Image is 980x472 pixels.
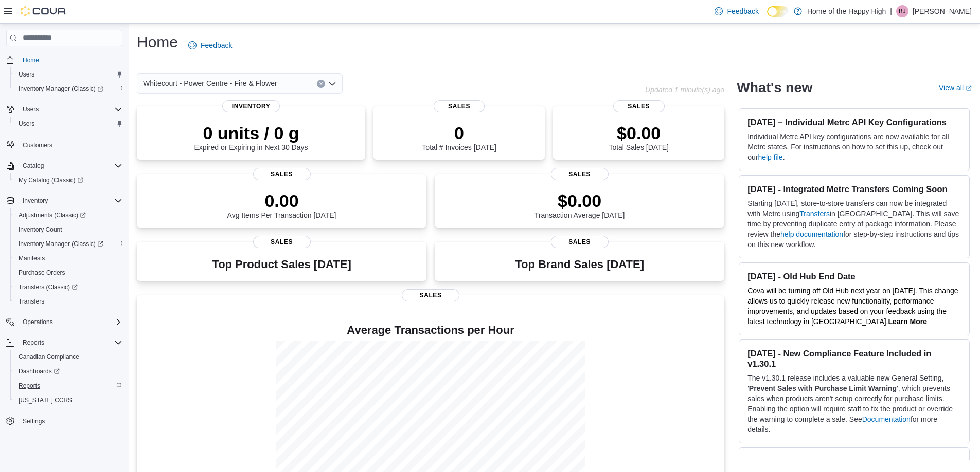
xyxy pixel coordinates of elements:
a: help documentation [780,230,843,238]
h3: Top Brand Sales [DATE] [515,258,644,271]
span: Purchase Orders [19,269,65,277]
a: Customers [19,139,57,152]
span: Sales [253,168,311,180]
a: Adjustments (Classic) [10,208,127,222]
span: Sales [434,100,485,112]
button: Transfers [10,294,127,309]
span: [US_STATE] CCRS [19,396,72,404]
h3: [DATE] - Old Hub End Date [747,271,961,281]
span: Inventory Count [19,225,62,234]
a: Dashboards [10,364,127,379]
button: [US_STATE] CCRS [10,393,127,407]
div: Avg Items Per Transaction [DATE] [227,191,336,219]
button: Operations [2,315,127,329]
p: $0.00 [609,123,668,143]
div: Total # Invoices [DATE] [422,123,496,152]
span: Cova will be turning off Old Hub next year on [DATE]. This change allows us to quickly release ne... [747,287,958,326]
span: Home [23,56,39,64]
span: Transfers (Classic) [14,281,122,293]
span: Purchase Orders [14,267,122,279]
div: Expired or Expiring in Next 30 Days [194,123,308,152]
a: Inventory Manager (Classic) [14,83,108,95]
button: Catalog [19,160,48,172]
input: Dark Mode [767,6,789,17]
button: Clear input [317,80,325,88]
button: Users [19,103,43,116]
button: Inventory [2,194,127,208]
a: Canadian Compliance [14,351,83,363]
a: [US_STATE] CCRS [14,394,76,406]
a: Purchase Orders [14,267,69,279]
p: 0 [422,123,496,143]
a: Transfers [14,295,48,308]
a: Inventory Manager (Classic) [10,82,127,96]
a: Documentation [862,415,911,423]
span: Catalog [19,160,122,172]
a: My Catalog (Classic) [10,173,127,187]
span: Users [19,120,34,128]
span: My Catalog (Classic) [14,174,122,186]
span: Dashboards [19,367,60,375]
span: Canadian Compliance [19,353,79,361]
p: Starting [DATE], store-to-store transfers can now be integrated with Metrc using in [GEOGRAPHIC_D... [747,198,961,250]
a: Manifests [14,252,49,265]
a: View allExternal link [939,84,972,92]
span: Inventory Manager (Classic) [14,238,122,250]
span: Canadian Compliance [14,351,122,363]
button: Reports [10,379,127,393]
span: Manifests [14,252,122,265]
a: Users [14,118,39,130]
span: Operations [19,316,122,328]
p: Individual Metrc API key configurations are now available for all Metrc states. For instructions ... [747,131,961,162]
a: Inventory Count [14,223,66,236]
button: Operations [19,316,57,328]
span: Users [14,68,122,81]
button: Inventory [19,195,52,207]
div: Transaction Average [DATE] [534,191,625,219]
p: Home of the Happy High [807,5,886,17]
span: Reports [14,380,122,392]
h4: Average Transactions per Hour [145,324,716,336]
span: Customers [23,141,52,149]
h3: [DATE] - Integrated Metrc Transfers Coming Soon [747,184,961,194]
span: Manifests [19,254,45,262]
button: Purchase Orders [10,266,127,280]
a: My Catalog (Classic) [14,174,87,186]
span: BJ [899,5,906,17]
span: Settings [19,414,122,427]
a: Adjustments (Classic) [14,209,90,221]
strong: Learn More [888,317,927,326]
span: Sales [613,100,665,112]
span: Transfers (Classic) [19,283,78,291]
span: Feedback [201,40,232,50]
span: Sales [253,236,311,248]
p: [PERSON_NAME] [913,5,972,17]
a: Inventory Manager (Classic) [14,238,108,250]
a: Inventory Manager (Classic) [10,237,127,251]
button: Users [2,102,127,117]
a: Settings [19,415,49,427]
span: Operations [23,318,53,326]
span: Transfers [14,295,122,308]
h3: Top Product Sales [DATE] [212,258,351,271]
button: Canadian Compliance [10,350,127,364]
a: Feedback [710,1,762,22]
button: Home [2,52,127,67]
span: Whitecourt - Power Centre - Fire & Flower [143,77,277,89]
button: Settings [2,413,127,428]
span: Catalog [23,162,44,170]
img: Cova [21,6,67,16]
span: Reports [19,382,40,390]
button: Users [10,117,127,131]
span: Users [19,70,34,79]
button: Users [10,67,127,82]
span: Inventory Manager (Classic) [19,240,103,248]
a: Home [19,54,43,66]
h1: Home [137,32,178,52]
p: 0.00 [227,191,336,211]
span: Inventory [222,100,280,112]
span: Reports [19,336,122,349]
button: Manifests [10,251,127,266]
a: Feedback [184,35,236,55]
